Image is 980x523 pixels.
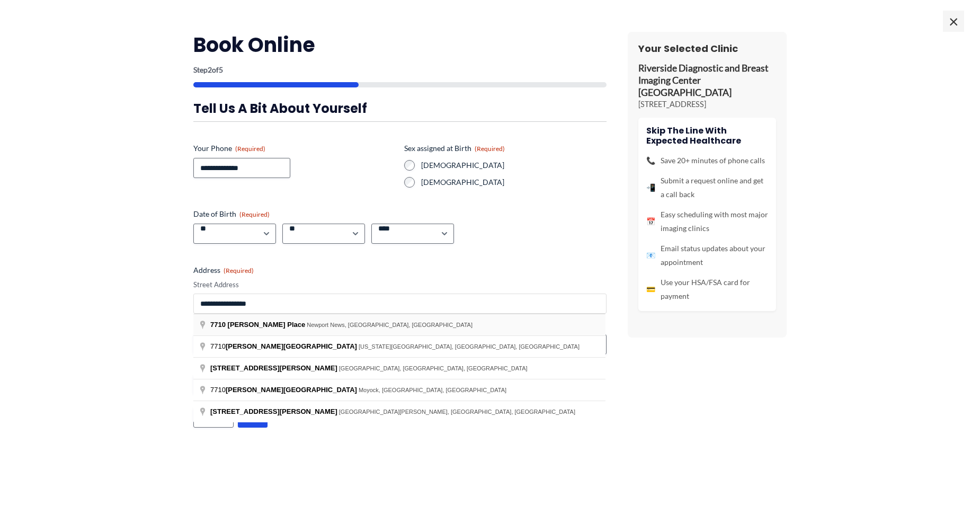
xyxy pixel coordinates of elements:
span: 7710 [210,321,226,329]
label: [DEMOGRAPHIC_DATA] [421,177,607,188]
span: 7710 [210,386,359,394]
span: [STREET_ADDRESS][PERSON_NAME] [210,364,337,372]
p: Step of [193,66,607,74]
h4: Skip the line with Expected Healthcare [646,126,768,146]
span: (Required) [239,210,270,218]
li: Easy scheduling with most major imaging clinics [646,208,768,235]
span: 📞 [646,154,655,167]
span: 2 [208,65,212,74]
h2: Book Online [193,32,607,58]
span: (Required) [475,145,505,153]
span: [PERSON_NAME][GEOGRAPHIC_DATA] [226,386,357,394]
p: Riverside Diagnostic and Breast Imaging Center [GEOGRAPHIC_DATA] [638,63,776,99]
span: 5 [219,65,223,74]
legend: Address [193,265,254,276]
span: 7710 [210,342,359,350]
span: 📧 [646,249,655,262]
span: 💳 [646,282,655,296]
span: [STREET_ADDRESS][PERSON_NAME] [210,407,337,415]
label: [DEMOGRAPHIC_DATA] [421,160,607,171]
h3: Tell us a bit about yourself [193,100,607,117]
span: × [943,11,964,32]
legend: Date of Birth [193,209,270,219]
li: Submit a request online and get a call back [646,174,768,201]
span: [GEOGRAPHIC_DATA], [GEOGRAPHIC_DATA], [GEOGRAPHIC_DATA] [339,365,528,371]
span: [GEOGRAPHIC_DATA][PERSON_NAME], [GEOGRAPHIC_DATA], [GEOGRAPHIC_DATA] [339,409,575,415]
li: Email status updates about your appointment [646,242,768,269]
h3: Your Selected Clinic [638,42,776,55]
span: Newport News, [GEOGRAPHIC_DATA], [GEOGRAPHIC_DATA] [307,322,473,328]
span: [PERSON_NAME][GEOGRAPHIC_DATA] [226,342,357,350]
span: 📲 [646,181,655,194]
span: [US_STATE][GEOGRAPHIC_DATA], [GEOGRAPHIC_DATA], [GEOGRAPHIC_DATA] [359,343,580,350]
span: [PERSON_NAME] Place [228,321,306,329]
li: Use your HSA/FSA card for payment [646,276,768,303]
span: 📅 [646,215,655,228]
span: Moyock, [GEOGRAPHIC_DATA], [GEOGRAPHIC_DATA] [359,387,506,393]
span: (Required) [235,145,265,153]
label: Your Phone [193,143,396,154]
span: (Required) [224,267,254,274]
li: Save 20+ minutes of phone calls [646,154,768,167]
legend: Sex assigned at Birth [404,143,505,154]
label: Street Address [193,280,607,290]
p: [STREET_ADDRESS] [638,99,776,110]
